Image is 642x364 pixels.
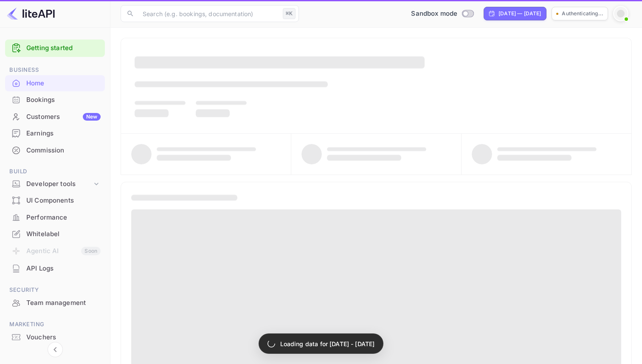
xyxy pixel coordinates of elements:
[26,229,101,239] div: Whitelabel
[5,142,105,159] div: Commission
[280,339,375,348] p: Loading data for [DATE] - [DATE]
[5,295,105,310] a: Team management
[5,329,105,345] a: Vouchers
[411,9,457,19] span: Sandbox mode
[5,40,105,57] div: Getting started
[26,213,101,223] div: Performance
[26,179,92,189] div: Developer tools
[5,125,105,141] a: Earnings
[5,125,105,142] div: Earnings
[138,5,279,22] input: Search (e.g. bookings, documentation)
[283,8,296,19] div: ⌘K
[5,92,105,107] a: Bookings
[5,142,105,158] a: Commission
[5,209,105,225] a: Performance
[7,7,55,20] img: LiteAPI logo
[5,260,105,276] a: API Logs
[562,10,603,17] p: Authenticating...
[408,9,477,19] div: Switch to Production mode
[5,109,105,124] a: CustomersNew
[5,226,105,242] a: Whitelabel
[5,109,105,125] div: CustomersNew
[26,112,101,122] div: Customers
[48,342,63,357] button: Collapse navigation
[26,264,101,274] div: API Logs
[498,10,541,17] div: [DATE] — [DATE]
[26,196,101,206] div: UI Components
[83,113,101,121] div: New
[5,260,105,277] div: API Logs
[26,146,101,155] div: Commission
[5,75,105,92] div: Home
[5,295,105,311] div: Team management
[5,192,105,208] a: UI Components
[5,75,105,91] a: Home
[26,43,101,53] a: Getting started
[5,320,105,329] span: Marketing
[26,79,101,88] div: Home
[5,285,105,295] span: Security
[5,92,105,108] div: Bookings
[26,298,101,308] div: Team management
[5,167,105,176] span: Build
[26,129,101,138] div: Earnings
[26,333,101,342] div: Vouchers
[484,7,546,20] div: Click to change the date range period
[5,65,105,75] span: Business
[5,226,105,243] div: Whitelabel
[5,177,105,192] div: Developer tools
[5,209,105,226] div: Performance
[5,192,105,209] div: UI Components
[26,95,101,105] div: Bookings
[5,329,105,346] div: Vouchers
